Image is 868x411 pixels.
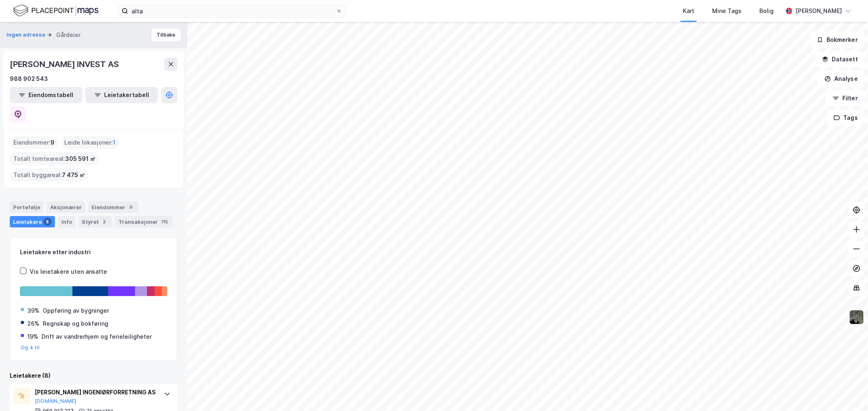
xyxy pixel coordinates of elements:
[810,32,865,48] button: Bokmerker
[10,87,82,103] button: Eiendomstabell
[35,398,77,405] button: [DOMAIN_NAME]
[42,332,152,342] div: Drift av vandrerhjem og ferieleiligheter
[7,31,47,39] button: Ingen adresse
[79,216,112,227] div: Styret
[10,371,177,381] div: Leietakere (8)
[56,30,81,40] div: Gårdeier
[10,216,55,227] div: Leietakere
[826,90,865,106] button: Filter
[10,74,48,84] div: 988 902 543
[43,306,109,316] div: Oppføring av bygninger
[13,4,98,18] img: logo.f888ab2527a4732fd821a326f86c7f29.svg
[160,218,170,226] div: 115
[61,136,119,149] div: Leide lokasjoner :
[796,6,842,16] div: [PERSON_NAME]
[815,51,865,67] button: Datasett
[88,201,138,213] div: Eiendommer
[65,154,96,164] span: 305 591 ㎡
[827,372,868,411] div: Kontrollprogram for chat
[849,309,864,325] img: 9k=
[27,306,39,316] div: 39%
[712,6,741,16] div: Mine Tags
[827,372,868,411] iframe: Chat Widget
[10,152,99,165] div: Totalt tomteareal :
[10,58,120,71] div: [PERSON_NAME] INVEST AS
[85,87,158,103] button: Leietakertabell
[27,319,39,329] div: 26%
[30,267,107,277] div: Vis leietakere uten ansatte
[10,169,88,182] div: Totalt byggareal :
[127,203,135,211] div: 9
[683,6,694,16] div: Kart
[47,201,85,213] div: Aksjonærer
[43,319,108,329] div: Regnskap og bokføring
[58,216,75,227] div: Info
[10,136,58,149] div: Eiendommer :
[20,247,167,257] div: Leietakere etter industri
[27,332,38,342] div: 19%
[62,170,85,180] span: 7 475 ㎡
[115,216,173,227] div: Transaksjoner
[818,71,865,87] button: Analyse
[50,138,55,147] span: 9
[151,28,181,41] button: Tilbake
[759,6,774,16] div: Bolig
[827,110,865,126] button: Tags
[113,138,116,147] span: 1
[35,387,156,397] div: [PERSON_NAME] INGENIØRFORRETNING AS
[128,5,336,17] input: Søk på adresse, matrikkel, gårdeiere, leietakere eller personer
[10,201,44,213] div: Portefølje
[101,218,109,226] div: 3
[21,344,40,351] button: Og 4 til
[44,218,52,226] div: 8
